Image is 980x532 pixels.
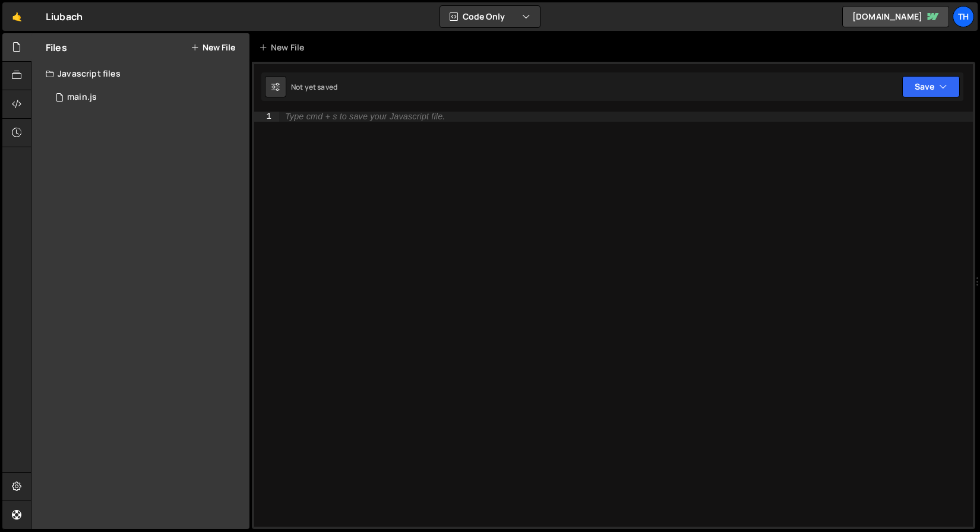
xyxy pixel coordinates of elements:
div: Not yet saved [291,82,337,92]
button: New File [191,43,235,52]
a: [DOMAIN_NAME] [842,6,949,27]
div: Javascript files [31,62,249,85]
a: Th [953,6,974,27]
div: 16256/43835.js [46,85,249,109]
div: Liubach [46,9,83,24]
button: Code Only [440,6,540,27]
div: 1 [254,112,279,122]
div: Type cmd + s to save your Javascript file. [285,112,445,121]
div: New File [259,42,309,53]
h2: Files [46,41,67,54]
button: Save [902,76,960,97]
a: 🤙 [2,2,31,31]
div: main.js [67,92,97,103]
